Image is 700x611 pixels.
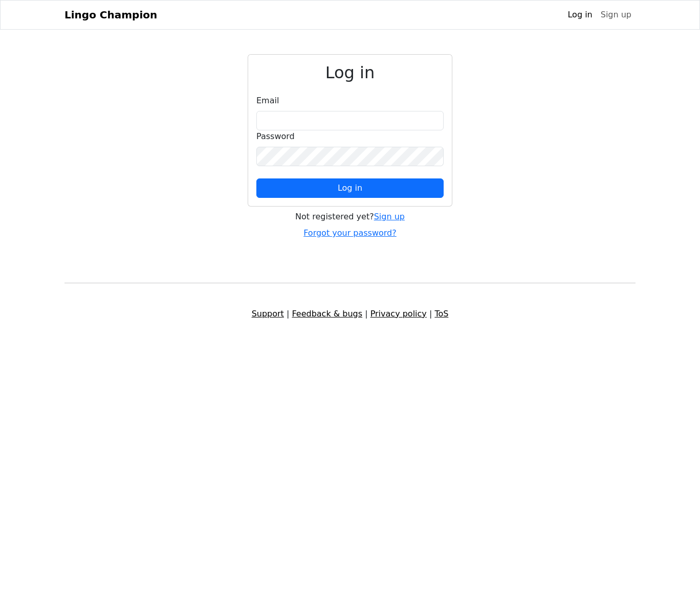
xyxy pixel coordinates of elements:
a: Feedback & bugs [292,309,362,319]
a: Sign up [597,5,636,25]
span: Log in [338,183,362,193]
a: Sign up [374,212,405,221]
a: Log in [563,5,596,25]
button: Log in [256,178,444,198]
a: ToS [434,309,448,319]
div: | | | [58,308,642,320]
a: Lingo Champion [64,5,157,25]
h2: Log in [256,63,444,82]
label: Password [256,130,295,143]
label: Email [256,95,279,107]
a: Privacy policy [370,309,427,319]
div: Not registered yet? [248,211,452,223]
a: Forgot your password? [303,228,397,238]
a: Support [252,309,284,319]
